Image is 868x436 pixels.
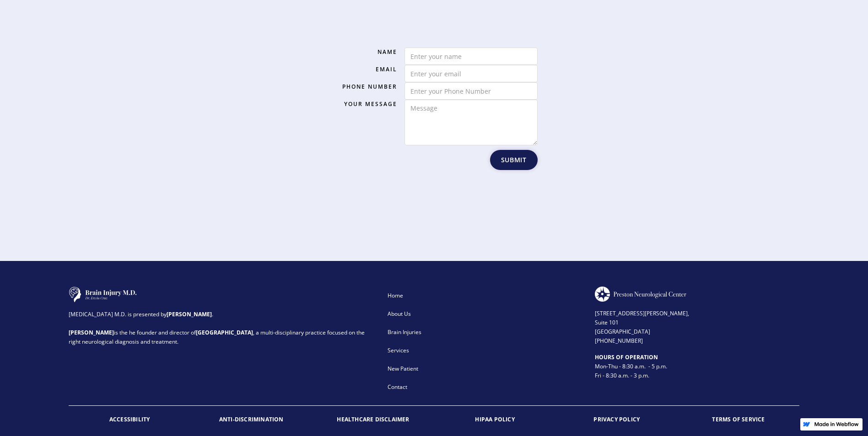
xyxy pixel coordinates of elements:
a: HEALTHCARE DISCLAIMER [312,406,434,433]
a: TERMS OF SERVICE [678,406,799,433]
input: Enter your Phone Number [404,82,538,100]
div: Contact [388,383,583,392]
input: Enter your email [404,65,538,82]
div: About Us [388,309,583,319]
div: [MEDICAL_DATA] M.D. is presented by . is the he founder and director of , a multi-disciplinary pr... [69,303,376,346]
strong: [GEOGRAPHIC_DATA] [196,329,253,336]
a: ACCESSIBILITY [69,406,190,433]
strong: ACCESSIBILITY [109,415,150,423]
input: Submit [490,150,538,170]
div: Services [388,346,583,355]
a: Services [383,341,588,360]
label: Phone Number [331,82,397,91]
strong: [PERSON_NAME] [167,310,212,318]
a: New Patient [383,360,588,378]
form: Email Form [331,48,538,170]
strong: ANTI-DISCRIMINATION [219,415,284,423]
label: Name [331,48,397,57]
strong: TERMS OF SERVICE [712,415,765,423]
a: PRIVACY POLICY [556,406,678,433]
label: Email [331,65,397,74]
a: HIPAA POLICY [434,406,556,433]
strong: [PERSON_NAME] [69,329,114,336]
div: Brain Injuries [388,328,583,337]
a: Home [383,287,588,305]
div: Mon-Thu - 8:30 a.m. - 5 p.m. Fri - 8:30 a.m. - 3 p.m. [595,353,799,380]
div: New Patient [388,364,583,373]
a: ANTI-DISCRIMINATION [190,406,312,433]
img: Made in Webflow [814,422,859,426]
label: Your Message [331,100,397,109]
a: Brain Injuries [383,323,588,341]
strong: HIPAA POLICY [475,415,514,423]
a: About Us [383,305,588,323]
strong: HOURS OF OPERATION ‍ [595,353,658,361]
a: Contact [383,378,588,396]
input: Enter your name [404,48,538,65]
div: [STREET_ADDRESS][PERSON_NAME], Suite 101 [GEOGRAPHIC_DATA] [PHONE_NUMBER] [595,302,799,346]
strong: HEALTHCARE DISCLAIMER [337,415,409,423]
div: Home [388,291,583,300]
strong: PRIVACY POLICY [593,415,640,423]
